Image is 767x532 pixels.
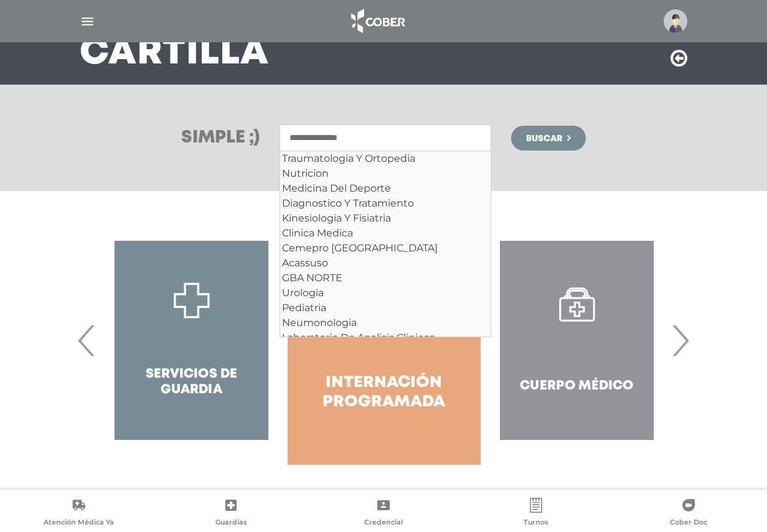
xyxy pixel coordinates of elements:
button: Buscar [511,126,586,151]
div: Laboratorio De Analisis Clinicos [282,330,489,345]
div: Cemepro [GEOGRAPHIC_DATA] [282,241,489,256]
span: Atención Médica Ya [44,518,114,529]
a: Internación Programada [288,216,480,465]
span: Cober Doc [670,518,707,529]
a: Cober Doc [612,498,765,530]
a: Credencial [308,498,460,530]
span: Turnos [524,518,548,529]
h3: Cartilla [80,37,269,70]
img: profile-placeholder.svg [664,9,687,33]
span: Buscar [526,134,562,143]
a: Guardias [155,498,308,530]
div: Clinica Medica [282,226,489,241]
img: logo_cober_home-white.png [344,6,410,36]
span: Guardias [215,518,247,529]
div: Acassuso [282,256,489,271]
span: Credencial [364,518,403,529]
h3: Simple ;) [181,129,260,147]
a: Turnos [459,498,612,530]
div: Neumonologia [282,315,489,330]
div: Traumatologia Y Ortopedia [282,151,489,166]
a: Atención Médica Ya [2,498,155,530]
div: Urologia [282,286,489,301]
h4: Internación Programada [310,373,458,412]
span: Previous [75,307,99,374]
div: Diagnostico Y Tratamiento [282,196,489,211]
div: GBA NORTE [282,271,489,286]
div: Medicina Del Deporte [282,181,489,196]
div: Pediatria [282,301,489,315]
span: Next [668,307,692,374]
div: Kinesiologia Y Fisiatria [282,211,489,226]
img: Cober_menu-lines-white.svg [80,14,95,29]
div: Nutricion [282,166,489,181]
